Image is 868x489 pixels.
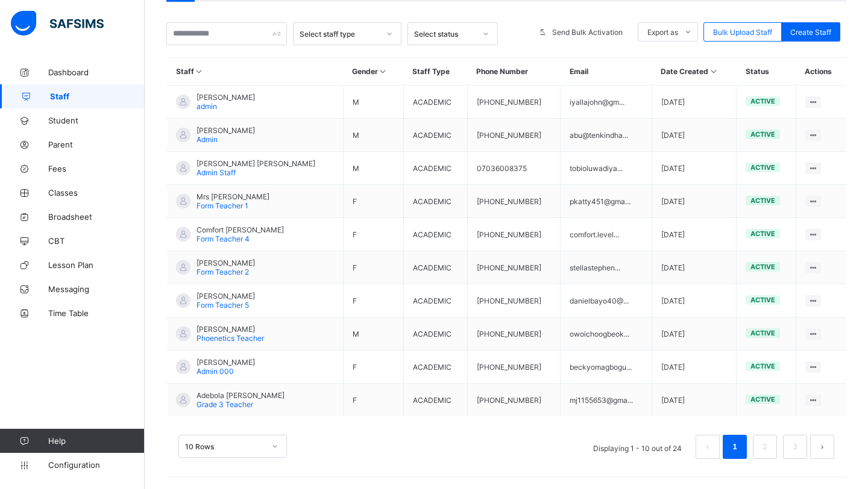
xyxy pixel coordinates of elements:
[48,67,145,77] span: Dashboard
[197,159,315,168] span: [PERSON_NAME] [PERSON_NAME]
[652,152,736,185] td: [DATE]
[48,116,145,125] span: Student
[11,11,104,36] img: safsims
[343,58,403,86] th: Gender
[48,236,145,246] span: CBT
[652,284,736,317] td: [DATE]
[561,251,652,284] td: stellastephen...
[197,391,285,400] span: Adebola [PERSON_NAME]
[783,435,807,459] li: 3
[197,201,248,210] span: Form Teacher 1
[652,350,736,384] td: [DATE]
[48,212,145,222] span: Broadsheet
[403,86,467,119] td: ACADEMIC
[403,350,467,384] td: ACADEMIC
[467,58,560,86] th: Phone Number
[403,384,467,417] td: ACADEMIC
[750,395,775,403] span: active
[584,435,691,459] li: Displaying 1 - 10 out of 24
[750,196,775,205] span: active
[48,140,145,149] span: Parent
[197,267,249,276] span: Form Teacher 2
[652,58,736,86] th: Date Created
[300,30,379,39] div: Select staff type
[467,251,560,284] td: [PHONE_NUMBER]
[759,439,770,455] a: 2
[561,119,652,152] td: abu@tenkindha...
[197,93,255,102] span: [PERSON_NAME]
[197,367,234,376] span: Admin 000
[552,28,623,37] span: Send Bulk Activation
[750,296,775,304] span: active
[403,284,467,317] td: ACADEMIC
[403,119,467,152] td: ACADEMIC
[561,218,652,251] td: comfort.level...
[197,301,249,310] span: Form Teacher 5
[343,384,403,417] td: F
[403,152,467,185] td: ACADEMIC
[750,163,775,172] span: active
[561,58,652,86] th: Email
[652,317,736,350] td: [DATE]
[403,185,467,218] td: ACADEMIC
[652,86,736,119] td: [DATE]
[197,102,217,111] span: admin
[197,135,218,144] span: Admin
[467,152,560,185] td: 07036008375
[197,291,255,301] span: [PERSON_NAME]
[713,28,772,37] span: Bulk Upload Staff
[696,435,720,459] li: 上一页
[810,435,834,459] button: next page
[343,251,403,284] td: F
[652,119,736,152] td: [DATE]
[789,439,800,455] a: 3
[467,185,560,218] td: [PHONE_NUMBER]
[652,185,736,218] td: [DATE]
[467,218,560,251] td: [PHONE_NUMBER]
[810,435,834,459] li: 下一页
[48,308,145,318] span: Time Table
[561,317,652,350] td: owoichoogbeok...
[750,97,775,105] span: active
[652,384,736,417] td: [DATE]
[467,384,560,417] td: [PHONE_NUMBER]
[197,358,255,367] span: [PERSON_NAME]
[561,152,652,185] td: tobioluwadiya...
[378,67,388,76] i: Sort in Ascending Order
[403,218,467,251] td: ACADEMIC
[403,58,467,86] th: Staff Type
[48,284,145,294] span: Messaging
[561,350,652,384] td: beckyomagbogu...
[343,350,403,384] td: F
[197,126,255,135] span: [PERSON_NAME]
[185,442,265,451] div: 10 Rows
[561,86,652,119] td: iyallajohn@gm...
[343,218,403,251] td: F
[753,435,777,459] li: 2
[197,325,264,334] span: [PERSON_NAME]
[343,119,403,152] td: M
[467,119,560,152] td: [PHONE_NUMBER]
[414,30,476,39] div: Select status
[194,67,204,76] i: Sort in Ascending Order
[48,164,145,173] span: Fees
[343,152,403,185] td: M
[467,86,560,119] td: [PHONE_NUMBER]
[467,317,560,350] td: [PHONE_NUMBER]
[737,58,796,86] th: Status
[708,67,719,76] i: Sort in Ascending Order
[750,329,775,337] span: active
[467,350,560,384] td: [PHONE_NUMBER]
[48,460,144,470] span: Configuration
[750,263,775,271] span: active
[750,362,775,370] span: active
[696,435,720,459] button: prev page
[343,317,403,350] td: M
[197,225,284,234] span: Comfort [PERSON_NAME]
[48,260,145,270] span: Lesson Plan
[652,251,736,284] td: [DATE]
[50,92,145,101] span: Staff
[197,168,236,177] span: Admin Staff
[790,28,831,37] span: Create Staff
[750,229,775,238] span: active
